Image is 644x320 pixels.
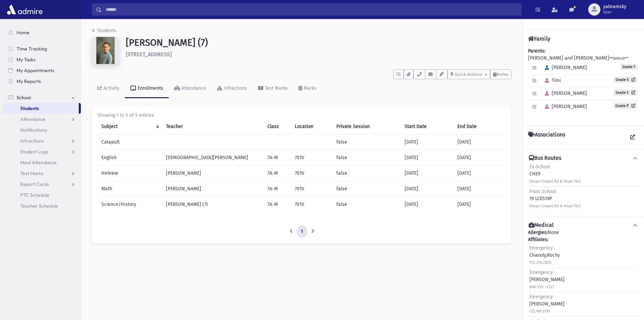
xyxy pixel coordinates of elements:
span: Infractions [20,138,44,144]
button: Quick Actions [448,69,490,79]
div: 19 LCES19P [529,188,580,209]
a: Test Marks [253,79,293,98]
b: Allergies: [528,230,548,235]
span: [PERSON_NAME] [542,90,587,96]
a: Enrollments [125,79,169,98]
div: Activity [102,85,119,91]
small: (Hope Chapel Rd & Hope Ter) [529,179,580,184]
a: Time Tracking [3,43,81,54]
span: To School [529,164,550,170]
a: My Tasks [3,54,81,65]
h4: Associations [528,131,565,144]
td: [PERSON_NAME] (7) [162,197,263,212]
span: Quick Actions [455,72,482,77]
span: Time Tracking [17,46,47,52]
span: Meal Attendance [20,159,57,166]
span: Emergency [529,270,553,275]
a: Students [92,28,116,34]
a: Grade 2 [614,89,637,96]
td: 7A-M [263,197,291,212]
a: Report Cards [3,179,81,190]
a: Grade P [613,102,637,109]
a: School [3,92,81,103]
button: Bus Routes [528,155,639,162]
td: [DATE] [401,150,453,166]
h4: Family [528,36,550,42]
a: Marks [293,79,322,98]
td: 701V [291,150,332,166]
td: [PERSON_NAME] [162,166,263,181]
td: 7A-M [263,181,291,197]
a: Students [3,103,79,114]
td: 7A-M [263,166,291,181]
span: Timi [542,78,561,83]
a: Attendance [169,79,212,98]
button: Notes [490,69,511,79]
span: Notifications [20,127,47,133]
b: Parents: [528,48,545,54]
div: Test Marks [263,85,288,91]
small: 732.370.2820 [529,260,551,265]
a: Test Marks [3,168,81,179]
td: [DATE] [401,134,453,150]
span: My Appointments [17,67,54,73]
td: [DATE] [453,166,506,181]
img: AdmirePro [5,3,44,16]
span: My Tasks [17,57,35,63]
a: Teacher Schedule [3,200,81,211]
span: Report Cards [20,181,49,187]
span: User [603,9,626,15]
td: false [332,197,401,212]
button: Medical [528,222,639,229]
td: 701V [291,181,332,197]
span: School [17,94,31,101]
td: [DEMOGRAPHIC_DATA][PERSON_NAME] [162,150,263,166]
span: Student Logs [20,149,48,155]
span: Attendance [20,116,45,122]
td: [DATE] [453,197,506,212]
span: [PERSON_NAME] [542,65,587,70]
div: CHE9 [529,163,580,185]
td: Science/History [97,197,162,212]
span: Emergency [529,294,553,300]
a: My Reports [3,76,81,87]
td: [DATE] [401,197,453,212]
td: English [97,150,162,166]
h4: Medical [529,222,554,229]
th: Location [291,119,332,134]
span: From School [529,189,556,194]
th: Teacher [162,119,263,134]
td: Catapult [97,134,162,150]
td: false [332,181,401,197]
a: Home [3,27,81,38]
td: 701V [291,166,332,181]
div: Enrollments [136,85,163,91]
div: Chavoly,Rochy [529,244,560,266]
td: [DATE] [401,181,453,197]
div: [PERSON_NAME] [529,269,565,290]
a: Activity [92,79,125,98]
td: false [332,166,401,181]
th: Start Date [401,119,453,134]
span: [PERSON_NAME] [542,104,587,109]
a: Infractions [212,79,253,98]
a: Notifications [3,125,81,135]
span: My Reports [17,78,41,84]
nav: breadcrumb [92,27,116,37]
input: Search [102,3,521,16]
td: [PERSON_NAME] [162,181,263,197]
h1: [PERSON_NAME] (7) [126,37,511,48]
div: Infractions [222,85,247,91]
h4: Bus Routes [529,155,561,162]
div: [PERSON_NAME] and [PERSON_NAME] [528,47,639,120]
th: Subject [97,119,162,134]
span: yabramsky [603,4,626,9]
b: Affiliates: [528,237,548,242]
small: 732.961.0195 [529,309,550,314]
td: 701V [291,197,332,212]
td: 7A-M [263,150,291,166]
div: [PERSON_NAME] [529,293,565,315]
a: Student Logs [3,146,81,157]
a: Attendance [3,114,81,125]
td: [DATE] [453,134,506,150]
